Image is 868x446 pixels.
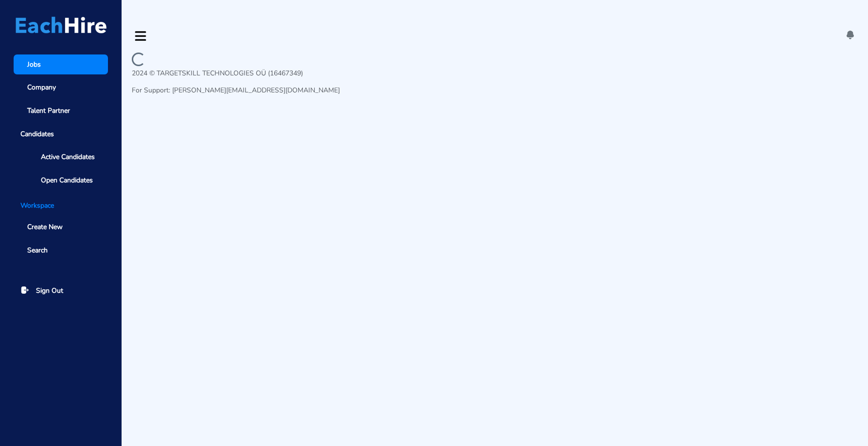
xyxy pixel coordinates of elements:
[14,54,108,74] a: Jobs
[14,217,108,237] a: Create New
[14,200,108,211] li: Workspace
[27,82,56,92] span: Company
[27,147,108,167] a: Active Candidates
[132,85,340,95] p: For Support: [PERSON_NAME][EMAIL_ADDRESS][DOMAIN_NAME]
[27,106,70,116] span: Talent Partner
[14,240,108,260] a: Search
[41,175,93,185] span: Open Candidates
[16,17,106,34] img: Logo
[41,152,95,162] span: Active Candidates
[14,101,108,121] a: Talent Partner
[27,170,108,190] a: Open Candidates
[27,222,63,232] span: Create New
[36,285,63,296] span: Sign Out
[132,68,340,78] p: 2024 © TARGETSKILL TECHNOLOGIES OÜ (16467349)
[14,78,108,98] a: Company
[27,59,41,70] span: Jobs
[27,245,48,255] span: Search
[14,124,108,144] span: Candidates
